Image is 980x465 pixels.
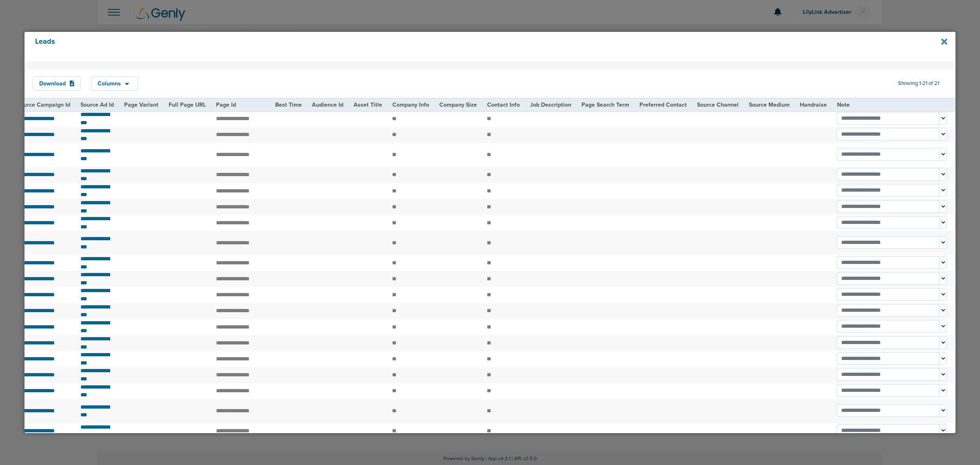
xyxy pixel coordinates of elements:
span: Showing 1-21 of 21 [898,80,939,87]
th: Page Variant [119,98,164,111]
span: Source Campaign Id [17,101,70,108]
span: Source Ad Id [80,101,114,108]
th: Company Size [434,98,482,111]
th: Best Time [270,98,307,111]
th: Contact Info [482,98,525,111]
th: Note [832,98,955,111]
th: Page Id [211,98,270,111]
th: Company Info [387,98,434,111]
span: Columns [98,81,121,87]
th: Asset Title [348,98,387,111]
th: Job Description [525,98,576,111]
span: Audience Id [312,101,343,108]
th: Handraise [795,98,832,111]
h4: Leads [35,37,856,56]
th: Source Medium [744,98,795,111]
th: Page Search Term [576,98,634,111]
th: Full Page URL [164,98,211,111]
button: Download [33,76,81,91]
th: Preferred Contact [634,98,692,111]
th: Source Channel [692,98,744,111]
